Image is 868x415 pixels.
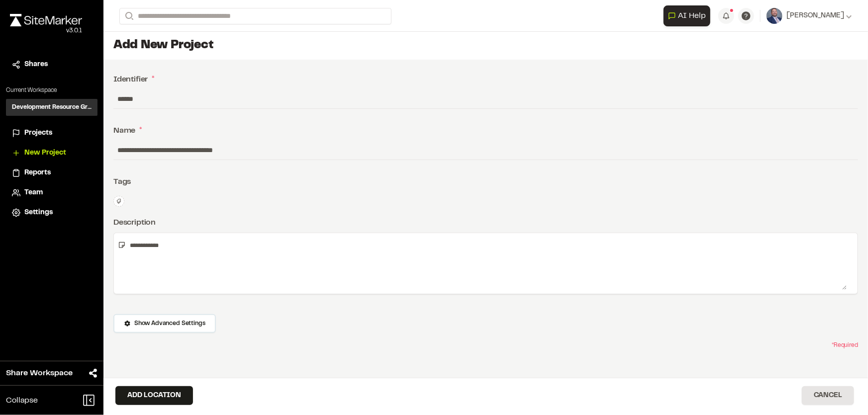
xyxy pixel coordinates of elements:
span: Shares [24,59,48,70]
span: Team [24,187,43,198]
button: Show Advanced Settings [113,314,216,333]
a: Projects [12,128,92,139]
button: Edit Tags [113,196,124,207]
a: Reports [12,167,92,178]
h1: Add New Project [113,38,858,54]
span: New Project [24,148,66,159]
span: Reports [24,167,51,178]
span: Projects [24,128,52,139]
span: Collapse [6,395,38,407]
img: User [767,8,782,24]
img: rebrand.png [10,14,82,26]
span: Settings [24,207,53,218]
h3: Development Resource Group [12,103,92,112]
a: New Project [12,148,92,159]
div: Name [113,125,858,137]
span: Share Workspace [6,367,73,379]
button: Open AI Assistant [664,5,710,26]
div: Identifier [113,74,858,85]
button: Add Location [115,386,193,405]
a: Shares [12,59,92,70]
span: * Required [832,341,858,350]
a: Settings [12,207,92,218]
p: Current Workspace [6,86,97,95]
button: Cancel [802,386,854,405]
a: Team [12,187,92,198]
span: Show Advanced Settings [134,319,205,328]
button: Search [119,8,137,24]
button: [PERSON_NAME] [767,8,852,24]
span: AI Help [678,10,706,22]
div: Tags [113,176,858,188]
div: Description [113,217,858,229]
div: Oh geez...please don't... [10,26,82,35]
span: [PERSON_NAME] [786,10,844,21]
div: Open AI Assistant [664,5,714,26]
